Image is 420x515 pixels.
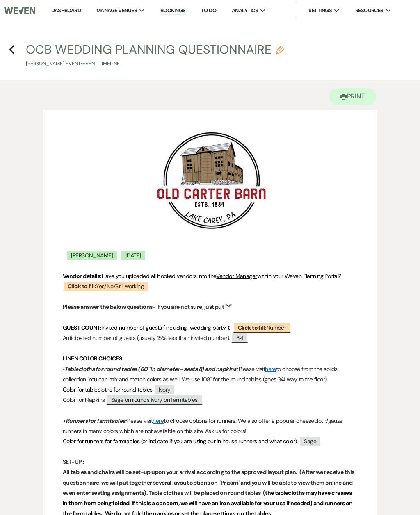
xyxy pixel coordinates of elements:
[63,416,357,436] p: Please visit to choose options for runners. We also offer a popular cheesecloth/gauze runners in ...
[26,43,284,68] button: OCB WEDDING PLANNING QUESTIONNAIRE[PERSON_NAME] Event•Event Timeline
[63,417,126,424] em: • Runners for farmtables:
[257,272,341,280] span: within your Weven Planning Portal?
[106,394,203,405] span: Sage on rounds ivory on farmtables
[63,281,148,291] span: Yes/No/Still working
[102,272,217,280] span: Have you uploaded all booked vendors into the
[329,88,376,105] button: Print
[63,458,84,465] strong: SET-UP :
[63,468,355,496] strong: All tables and chairs will be set-up upon your arrival according to the approved layout plan. (Af...
[63,395,357,405] p: Color for Napkins
[63,272,102,280] strong: Vendor details:
[63,386,153,393] span: Color for tablecloths for round tables
[216,272,257,280] a: Vendor Manager
[299,436,321,446] span: Sage
[232,7,258,15] span: Analytics
[150,131,270,230] img: Old-Carter-Barn-Venue-Logo.jpeg
[96,7,137,15] span: Manage Venues
[355,7,383,15] span: Resources
[101,324,230,331] span: Invited number of guests (including wedding party ):
[308,7,332,15] span: Settings
[231,333,248,343] span: 84
[51,7,81,14] a: Dashboard
[63,438,297,445] span: Color for runners for farmtables (or indicate if you are using our in house runners and what color)
[63,303,232,310] strong: Please answer the below questions- if you are not sure, just put "?"
[63,333,357,343] p: Anticipated number of guests (usually 15% less than invited number):
[26,60,284,68] p: [PERSON_NAME] Event • Event Timeline
[64,365,237,373] em: Tablecloths for round tables (60" in diameter- seats 8) and napkins:
[238,324,266,331] b: Click to fill:
[68,283,96,290] b: Click to fill:
[121,250,146,260] span: [DATE]
[63,364,357,385] p: Please visit to choose from the solids collection. You can mix and match colors as well. We use 1...
[201,7,216,14] a: To Do
[63,324,101,331] strong: GUEST COUNT:
[154,384,175,394] span: Ivory
[153,417,164,424] a: here
[66,250,118,260] span: [PERSON_NAME]
[63,365,239,373] strong: •
[265,365,276,373] a: here
[233,322,291,333] span: Number
[4,2,35,19] img: Weven Logo
[63,355,123,362] strong: LINEN COLOR CHOICES:
[160,7,186,15] a: Bookings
